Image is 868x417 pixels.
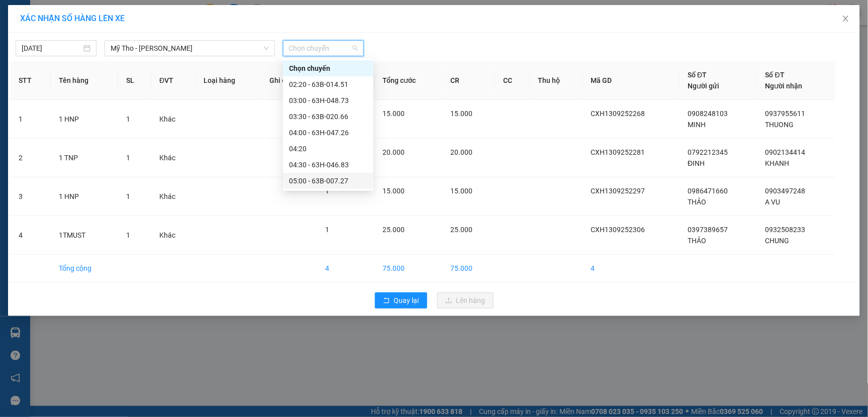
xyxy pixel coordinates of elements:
[443,255,496,282] td: 75.000
[51,177,118,216] td: 1 HNP
[583,255,680,282] td: 4
[688,187,728,195] span: 0986471660
[151,139,196,177] td: Khác
[496,61,530,100] th: CC
[765,198,781,206] span: A VU
[11,139,51,177] td: 2
[437,292,494,308] button: uploadLên hàng
[451,148,473,156] span: 20.000
[688,82,720,90] span: Người gửi
[289,159,367,170] div: 04:30 - 63H-046.83
[51,100,118,139] td: 1 HNP
[283,60,373,76] div: Chọn chuyến
[289,95,367,106] div: 03:00 - 63H-048.73
[126,192,130,200] span: 1
[382,110,405,118] span: 15.000
[263,45,269,51] span: down
[289,111,367,122] div: 03:30 - 63B-020.66
[289,143,367,154] div: 04:20
[289,175,367,186] div: 05:00 - 63B-007.27
[126,154,130,162] span: 1
[688,198,707,206] span: THẢO
[11,177,51,216] td: 3
[382,148,405,156] span: 20.000
[451,187,473,195] span: 15.000
[688,110,728,118] span: 0908248103
[317,255,375,282] td: 4
[11,216,51,255] td: 4
[765,82,803,90] span: Người nhận
[11,100,51,139] td: 1
[765,71,785,79] span: Số ĐT
[11,61,51,100] th: STT
[832,5,860,33] button: Close
[374,255,442,282] td: 75.000
[530,61,583,100] th: Thu hộ
[325,226,329,234] span: 1
[842,15,850,23] span: close
[325,187,329,195] span: 1
[765,121,794,129] span: THUONG
[765,159,790,167] span: KHANH
[20,14,125,23] span: XÁC NHẬN SỐ HÀNG LÊN XE
[765,187,806,195] span: 0903497248
[374,61,442,100] th: Tổng cước
[111,41,268,56] span: Mỹ Tho - Hồ Chí Minh
[688,237,707,245] span: THẢO
[289,41,358,56] span: Chọn chuyến
[688,121,706,129] span: MINH
[375,292,427,308] button: rollbackQuay lại
[118,61,151,100] th: SL
[394,295,419,306] span: Quay lại
[765,237,790,245] span: CHUNG
[591,148,645,156] span: CXH1309252281
[591,110,645,118] span: CXH1309252268
[382,187,405,195] span: 15.000
[151,61,196,100] th: ĐVT
[765,226,806,234] span: 0932508233
[591,187,645,195] span: CXH1309252297
[583,61,680,100] th: Mã GD
[765,148,806,156] span: 0902134414
[151,177,196,216] td: Khác
[51,255,118,282] td: Tổng cộng
[688,226,728,234] span: 0397389657
[51,61,118,100] th: Tên hàng
[382,226,405,234] span: 25.000
[262,61,317,100] th: Ghi chú
[688,159,705,167] span: ĐINH
[51,139,118,177] td: 1 TNP
[591,226,645,234] span: CXH1309252306
[126,115,130,123] span: 1
[289,79,367,90] div: 02:20 - 63B-014.51
[765,110,806,118] span: 0937955611
[383,297,390,305] span: rollback
[289,127,367,138] div: 04:00 - 63H-047.26
[22,43,81,54] input: 14/09/2025
[151,100,196,139] td: Khác
[196,61,261,100] th: Loại hàng
[51,216,118,255] td: 1TMUST
[289,63,367,74] div: Chọn chuyến
[451,110,473,118] span: 15.000
[126,231,130,239] span: 1
[451,226,473,234] span: 25.000
[151,216,196,255] td: Khác
[443,61,496,100] th: CR
[688,148,728,156] span: 0792212345
[688,71,707,79] span: Số ĐT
